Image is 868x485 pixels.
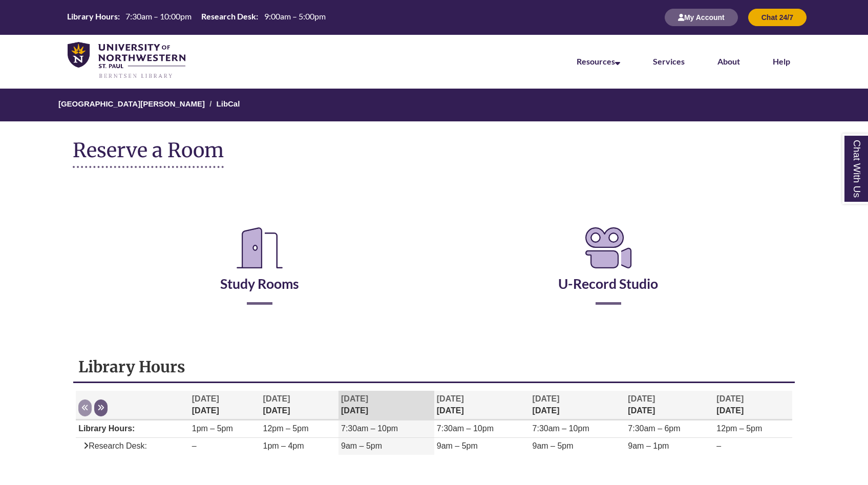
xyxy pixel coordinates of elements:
nav: Breadcrumb [73,89,795,121]
button: Previous week [78,399,92,416]
button: My Account [665,9,738,26]
a: [GEOGRAPHIC_DATA][PERSON_NAME] [58,99,205,108]
span: – [716,441,721,450]
th: [DATE] [714,391,792,420]
a: Chat 24/7 [748,13,807,22]
th: [DATE] [261,391,338,420]
span: 9am – 1pm [628,441,669,450]
img: UNWSP Library Logo [68,42,185,79]
span: – [192,441,197,450]
span: 7:30am – 10pm [437,424,494,433]
h1: Library Hours [78,357,790,376]
a: Services [653,56,685,66]
span: 9am – 5pm [341,441,382,450]
div: Library Hours [73,352,795,473]
th: [DATE] [625,391,714,420]
th: [DATE] [338,391,434,420]
span: 9:00am – 5:00pm [264,11,326,21]
span: [DATE] [192,394,219,403]
th: Research Desk: [197,11,260,22]
a: Resources [577,56,620,66]
a: LibCal [217,99,240,108]
span: 7:30am – 10:00pm [125,11,192,21]
a: Study Rooms [220,250,299,292]
table: Hours Today [63,11,329,23]
span: 12pm – 5pm [716,424,762,433]
a: About [717,56,740,66]
a: Help [773,56,790,66]
span: 1pm – 4pm [263,441,304,450]
th: [DATE] [530,391,626,420]
h1: Reserve a Room [73,139,224,168]
span: 7:30am – 10pm [341,424,398,433]
th: [DATE] [189,391,261,420]
div: Reserve a Room [73,194,795,335]
span: [DATE] [437,394,464,403]
a: Hours Today [63,11,329,24]
th: [DATE] [434,391,530,420]
span: [DATE] [533,394,560,403]
span: 1pm – 5pm [192,424,233,433]
th: Library Hours: [63,11,121,22]
span: [DATE] [341,394,368,403]
button: Chat 24/7 [748,9,807,26]
td: Library Hours: [76,420,189,438]
span: 9am – 5pm [533,441,574,450]
button: Next week [94,399,108,416]
span: 9am – 5pm [437,441,478,450]
span: 12pm – 5pm [263,424,309,433]
span: 7:30am – 10pm [533,424,589,433]
span: 7:30am – 6pm [628,424,680,433]
span: Research Desk: [78,441,147,450]
a: My Account [665,13,738,22]
span: [DATE] [716,394,744,403]
span: [DATE] [263,394,290,403]
span: [DATE] [628,394,655,403]
a: U-Record Studio [558,250,658,292]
